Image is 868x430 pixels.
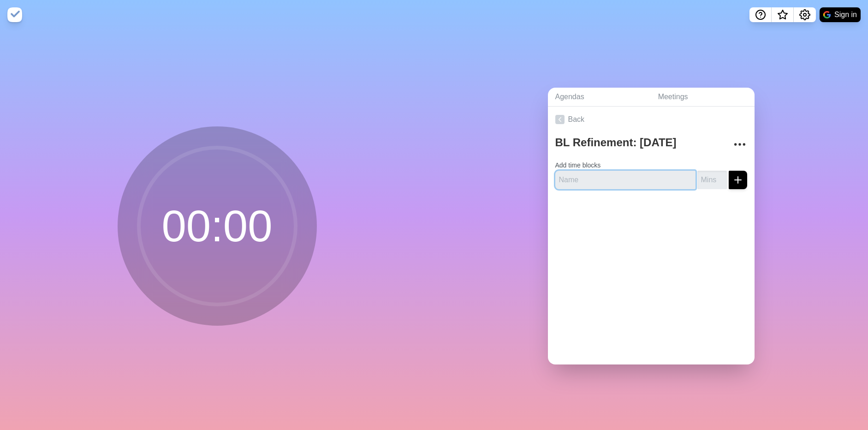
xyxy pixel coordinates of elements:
[555,171,696,189] input: Name
[548,107,755,132] a: Back
[820,7,861,22] button: Sign in
[548,88,651,107] a: Agendas
[731,135,749,154] button: More
[823,11,831,18] img: google logo
[772,7,794,22] button: What’s new
[794,7,816,22] button: Settings
[555,161,601,169] label: Add time blocks
[697,171,727,189] input: Mins
[749,7,772,22] button: Help
[651,88,755,107] a: Meetings
[7,7,22,22] img: timeblocks logo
